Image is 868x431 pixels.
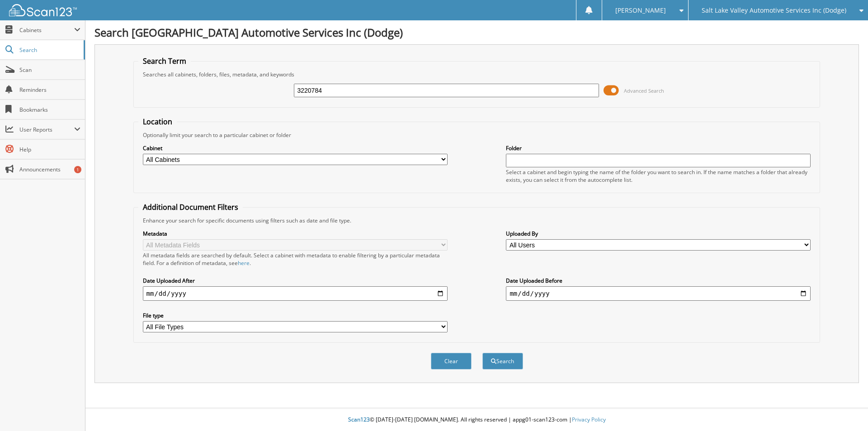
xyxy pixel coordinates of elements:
[19,86,80,94] span: Reminders
[143,251,448,267] div: All metadata fields are searched by default. Select a cabinet with metadata to enable filtering b...
[615,8,666,13] span: [PERSON_NAME]
[19,146,80,153] span: Help
[506,277,811,284] label: Date Uploaded Before
[823,388,868,431] iframe: Chat Widget
[19,106,80,114] span: Bookmarks
[138,217,816,224] div: Enhance your search for specific documents using filters such as date and file type.
[431,353,472,369] button: Clear
[238,259,250,267] a: here
[19,46,79,54] span: Search
[19,166,80,173] span: Announcements
[138,71,816,78] div: Searches all cabinets, folders, files, metadata, and keywords
[702,8,846,13] span: Salt Lake Valley Automotive Services Inc (Dodge)
[19,26,74,34] span: Cabinets
[572,416,606,423] a: Privacy Policy
[138,202,243,212] legend: Additional Document Filters
[506,286,811,301] input: end
[138,117,177,127] legend: Location
[85,409,868,431] div: © [DATE]-[DATE] [DOMAIN_NAME]. All rights reserved | appg01-scan123-com |
[348,416,370,423] span: Scan123
[19,126,74,133] span: User Reports
[19,66,80,74] span: Scan
[624,87,664,94] span: Advanced Search
[143,312,448,319] label: File type
[138,131,816,139] div: Optionally limit your search to a particular cabinet or folder
[506,230,811,237] label: Uploaded By
[482,353,523,369] button: Search
[143,277,448,284] label: Date Uploaded After
[74,166,81,173] div: 1
[143,144,448,152] label: Cabinet
[9,4,77,16] img: scan123-logo-white.svg
[94,25,859,40] h1: Search [GEOGRAPHIC_DATA] Automotive Services Inc (Dodge)
[506,168,811,184] div: Select a cabinet and begin typing the name of the folder you want to search in. If the name match...
[138,56,191,66] legend: Search Term
[143,230,448,237] label: Metadata
[143,286,448,301] input: start
[506,144,811,152] label: Folder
